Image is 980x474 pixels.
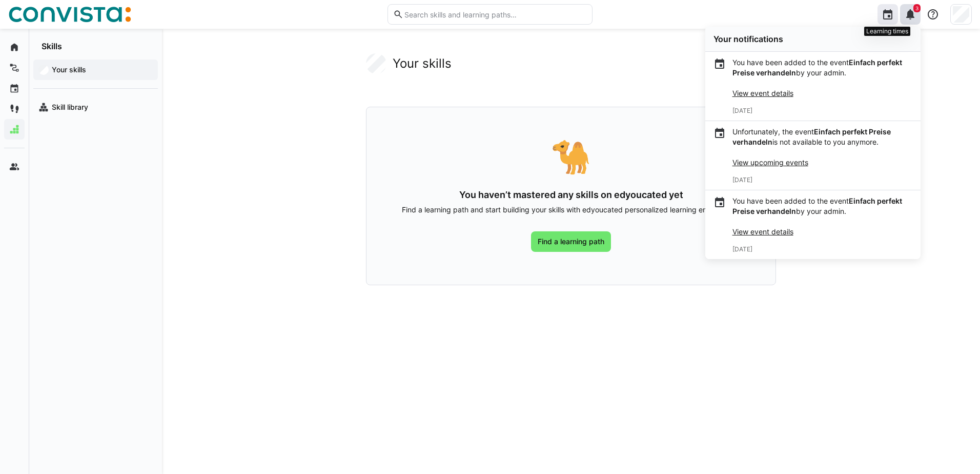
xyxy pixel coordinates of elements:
span: 3 [915,5,918,11]
span: [DATE] [732,245,752,253]
input: Search skills and learning paths… [403,10,587,19]
div: Learning times [864,27,910,36]
a: View event details [732,227,793,236]
a: View event details [732,89,793,97]
p: You have been added to the event by your admin. [732,57,912,98]
div: 🐪 [399,140,743,173]
p: Unfortunately, the event is not available to you anymore. [732,127,912,168]
p: You have been added to the event by your admin. [732,196,912,237]
div: Your notifications [713,34,912,44]
a: View upcoming events [732,158,808,167]
h2: Your skills [393,56,452,71]
span: Find a learning path [536,236,606,247]
p: Find a learning path and start building your skills with edyoucated personalized learning environ... [399,205,743,215]
a: Find a learning path [531,231,611,252]
span: [DATE] [732,107,752,114]
h3: You haven’t mastered any skills on edyoucated yet [399,189,743,201]
span: [DATE] [732,176,752,184]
